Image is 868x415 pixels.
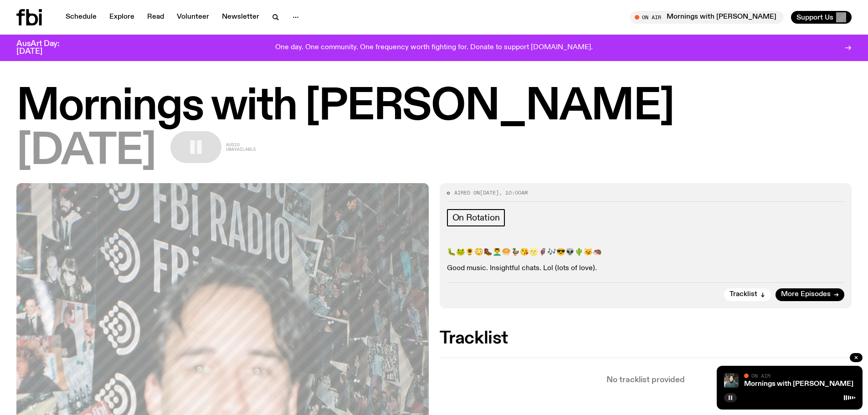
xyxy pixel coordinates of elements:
[454,189,480,196] span: Aired on
[216,11,265,24] a: Newsletter
[16,131,156,172] span: [DATE]
[16,40,75,56] h3: AusArt Day: [DATE]
[776,288,844,301] a: More Episodes
[104,11,140,24] a: Explore
[447,209,505,226] a: On Rotation
[142,11,169,24] a: Read
[729,291,757,298] span: Tracklist
[440,376,852,384] p: No tracklist provided
[499,189,528,196] span: , 10:00am
[781,291,831,298] span: More Episodes
[440,330,852,347] h2: Tracklist
[751,373,770,379] span: On Air
[796,13,833,21] span: Support Us
[630,11,784,24] button: On AirMornings with [PERSON_NAME]
[226,143,256,152] span: Audio unavailable
[791,11,852,24] button: Support Us
[60,11,102,24] a: Schedule
[452,213,500,223] span: On Rotation
[447,264,845,273] p: Good music. Insightful chats. Lol (lots of love).
[16,87,852,128] h1: Mornings with [PERSON_NAME]
[724,288,771,301] button: Tracklist
[171,11,215,24] a: Volunteer
[724,373,739,388] img: Radio presenter Ben Hansen sits in front of a wall of photos and an fbi radio sign. Film photo. B...
[744,380,853,388] a: Mornings with [PERSON_NAME]
[480,189,499,196] span: [DATE]
[275,44,593,52] p: One day. One community. One frequency worth fighting for. Donate to support [DOMAIN_NAME].
[447,248,845,257] p: 🐛🐸🌻😳🥾💆‍♂️🥯🦆😘🌝🦸🎶😎👽🌵😼🦔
